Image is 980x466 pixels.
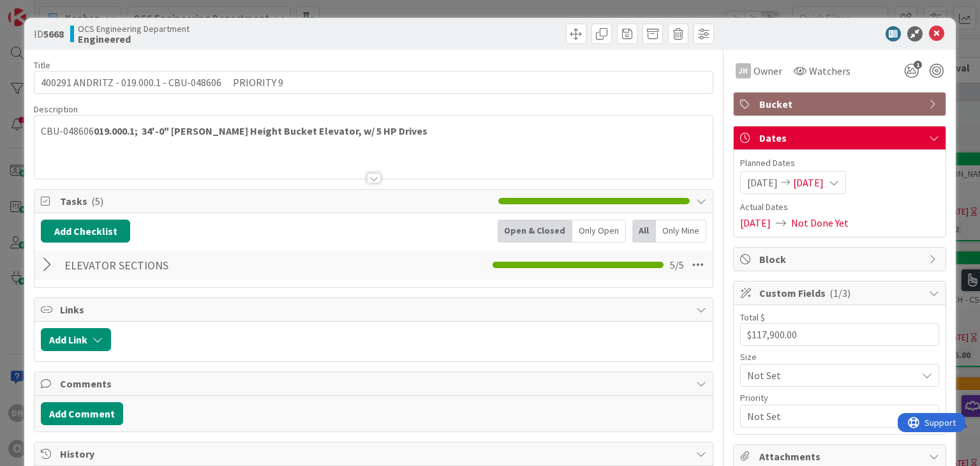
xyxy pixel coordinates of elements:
span: Not Set [747,366,910,384]
div: Open & Closed [498,220,572,243]
strong: 019.000.1; 34'-0" [PERSON_NAME] Height Bucket Elevator, w/ 5 HP Drives [94,124,427,137]
span: Tasks [60,193,491,209]
b: 5668 [43,27,64,40]
div: Only Open [572,220,626,243]
label: Title [34,59,50,71]
span: 1 [914,61,922,69]
span: [DATE] [793,175,824,190]
span: Support [27,2,58,17]
span: ID [34,26,64,41]
div: JH [736,63,751,79]
button: Add Checklist [41,220,130,243]
span: ( 5 ) [91,195,103,207]
span: ( 1/3 ) [829,287,850,299]
span: Not Set [747,407,910,425]
div: Priority [740,393,939,402]
span: [DATE] [740,215,771,230]
span: History [60,446,689,462]
b: Engineered [78,34,189,44]
div: Size [740,352,939,361]
span: Attachments [759,449,923,464]
span: Not Done Yet [791,215,849,230]
span: Description [34,103,78,115]
span: Custom Fields [759,285,923,301]
span: Comments [60,376,689,391]
input: Add Checklist... [60,253,347,276]
label: Total $ [740,312,765,323]
button: Add Comment [41,402,123,425]
span: Dates [759,130,923,146]
span: Watchers [809,63,850,79]
span: Block [759,252,923,267]
button: Add Link [41,328,111,351]
input: type card name here... [34,71,713,94]
span: Actual Dates [740,200,939,214]
span: [DATE] [747,175,778,190]
div: All [632,220,656,243]
p: CBU-048606 [41,124,706,139]
span: Links [60,302,689,317]
span: 5 / 5 [670,257,684,273]
div: Only Mine [656,220,706,243]
span: Bucket [759,96,923,112]
span: Planned Dates [740,156,939,170]
span: OCS Engineering Department [78,24,189,34]
span: Owner [754,63,782,79]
